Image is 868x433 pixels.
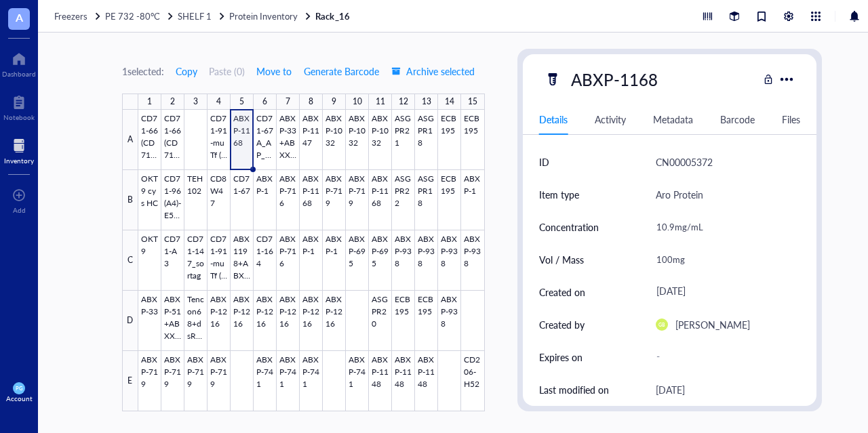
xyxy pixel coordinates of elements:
[653,112,693,127] div: Metadata
[54,10,102,22] a: Freezers
[176,66,197,77] span: Copy
[675,316,750,333] div: [PERSON_NAME]
[175,60,198,82] button: Copy
[315,10,352,22] a: Rack_16
[2,70,36,78] div: Dashboard
[376,94,385,110] div: 11
[595,112,626,127] div: Activity
[229,9,298,22] span: Protein Inventory
[353,94,362,110] div: 10
[565,65,664,94] div: ABXP-1168
[304,66,379,77] span: Generate Barcode
[391,60,475,82] button: Archive selected
[105,10,175,22] a: PE 732 -80°C
[6,394,33,403] div: Account
[16,385,22,391] span: PG
[539,187,579,202] div: Item type
[303,60,380,82] button: Generate Barcode
[445,94,454,110] div: 14
[539,252,584,267] div: Vol / Mass
[539,317,585,332] div: Created by
[309,94,313,110] div: 8
[209,60,245,82] button: Paste (0)
[122,170,138,230] div: B
[239,94,244,110] div: 5
[193,94,198,110] div: 3
[216,94,221,110] div: 4
[650,245,795,274] div: 100mg
[262,94,267,110] div: 6
[13,206,26,214] div: Add
[122,351,138,411] div: E
[658,322,665,328] span: GB
[256,60,292,82] button: Move to
[16,9,23,26] span: A
[122,291,138,351] div: D
[539,350,583,365] div: Expires on
[122,110,138,170] div: A
[539,220,599,234] div: Concentration
[656,154,713,170] div: CN00005372
[178,9,212,22] span: SHELF 1
[332,94,336,110] div: 9
[656,186,703,203] div: Aro Protein
[422,94,431,110] div: 13
[539,154,549,169] div: ID
[122,64,164,79] div: 1 selected:
[399,94,408,110] div: 12
[4,157,34,165] div: Inventory
[3,91,35,121] a: Notebook
[782,112,800,127] div: Files
[54,9,87,22] span: Freezers
[539,285,585,300] div: Created on
[539,112,568,127] div: Details
[178,10,313,22] a: SHELF 1Protein Inventory
[656,382,685,398] div: [DATE]
[170,94,175,110] div: 2
[720,112,755,127] div: Barcode
[147,94,152,110] div: 1
[256,66,292,77] span: Move to
[2,48,36,78] a: Dashboard
[122,230,138,291] div: C
[391,66,475,77] span: Archive selected
[650,345,795,369] div: -
[4,135,34,165] a: Inventory
[468,94,477,110] div: 15
[105,9,160,22] span: PE 732 -80°C
[650,280,795,304] div: [DATE]
[3,113,35,121] div: Notebook
[539,382,609,397] div: Last modified on
[285,94,290,110] div: 7
[650,213,795,241] div: 10.9mg/mL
